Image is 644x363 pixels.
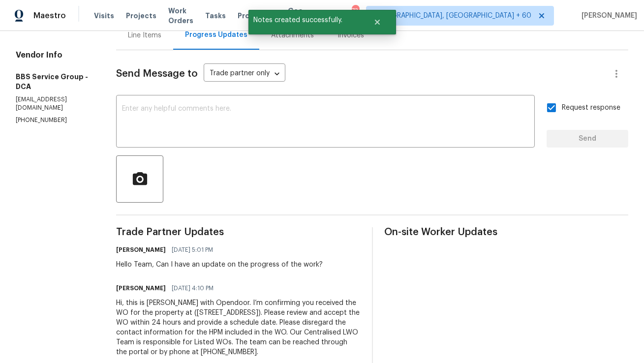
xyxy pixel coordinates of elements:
div: Attachments [271,30,314,40]
span: Geo Assignments [288,6,335,26]
div: Hello Team, Can I have an update on the progress of the work? [116,260,323,270]
span: Projects [126,11,156,21]
span: Notes created successfully. [248,10,361,30]
span: Send Message to [116,69,198,79]
span: [GEOGRAPHIC_DATA], [GEOGRAPHIC_DATA] + 60 [374,11,531,21]
span: [DATE] 4:10 PM [172,283,214,293]
p: [PHONE_NUMBER] [16,116,92,124]
span: Properties [238,11,276,21]
p: [EMAIL_ADDRESS][DOMAIN_NAME] [16,95,92,112]
h6: [PERSON_NAME] [116,245,166,255]
div: Trade partner only [204,66,285,82]
div: 734 [352,6,359,16]
span: Request response [562,103,620,113]
h5: BBS Service Group - DCA [16,72,92,91]
div: Progress Updates [185,30,247,40]
span: Maestro [33,11,66,21]
span: Tasks [205,12,226,19]
span: [PERSON_NAME] [578,11,637,21]
div: Invoices [337,30,364,40]
div: Hi, this is [PERSON_NAME] with Opendoor. I’m confirming you received the WO for the property at (... [116,298,360,357]
div: Line Items [128,30,161,40]
span: Trade Partner Updates [116,227,360,237]
h4: Vendor Info [16,50,92,60]
span: Work Orders [168,6,193,26]
button: Close [361,12,394,32]
span: [DATE] 5:01 PM [172,245,213,255]
span: Visits [94,11,114,21]
h6: [PERSON_NAME] [116,283,166,293]
span: On-site Worker Updates [385,227,629,237]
